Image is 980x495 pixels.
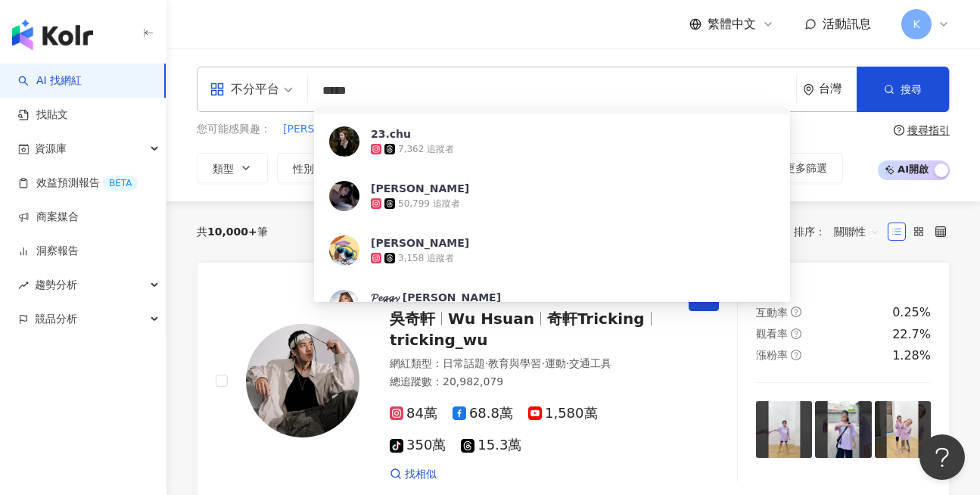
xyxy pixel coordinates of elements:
[894,125,904,135] span: question-circle
[875,401,931,457] img: post-image
[791,328,801,339] span: question-circle
[555,163,586,175] span: 觀看率
[207,226,257,238] span: 10,000+
[785,162,827,174] span: 更多篩選
[450,122,492,137] span: 山葵鰻肝
[35,302,77,336] span: 競品分析
[448,310,534,328] span: Wu Hsuan
[373,163,405,175] span: 追蹤數
[708,16,756,33] span: 繁體中文
[646,163,709,175] span: 合作費用預估
[919,434,965,480] iframe: Help Scout Beacon - Open
[277,153,348,183] button: 性別
[210,77,279,101] div: 不分平台
[453,406,513,422] span: 68.8萬
[197,122,271,137] span: 您可能感興趣：
[907,124,950,136] div: 搜尋指引
[390,310,435,328] span: 吳奇軒
[18,210,79,225] a: 商案媒合
[791,307,801,317] span: question-circle
[505,122,579,137] span: 名物白燒一本定
[246,324,359,437] img: KOL Avatar
[485,357,488,369] span: ·
[18,107,68,123] a: 找貼文
[819,82,857,95] div: 台灣
[197,226,268,238] div: 共 筆
[823,17,871,31] span: 活動訊息
[390,467,437,482] a: 找相似
[390,375,670,390] div: 總追蹤數 ： 20,982,079
[283,122,371,137] span: [PERSON_NAME]
[892,304,931,321] div: 0.25%
[293,163,314,175] span: 性別
[390,356,670,372] div: 網紅類型 ：
[504,121,580,138] button: 名物白燒一本定
[282,121,372,138] button: [PERSON_NAME]
[213,163,234,175] span: 類型
[405,467,437,482] span: 找相似
[210,82,225,97] span: appstore
[18,73,82,89] a: searchAI 找網紅
[18,176,138,191] a: 效益預測報告BETA
[815,401,871,457] img: post-image
[461,437,521,453] span: 15.3萬
[390,331,488,349] span: tricking_wu
[197,153,268,183] button: 類型
[630,153,743,183] button: 合作費用預估
[901,83,922,95] span: 搜尋
[752,153,843,183] button: 更多篩選
[383,121,437,138] button: 愛情魔髮師
[569,357,611,369] span: 交通工具
[464,163,496,175] span: 互動率
[756,328,788,340] span: 觀看率
[449,121,493,138] button: 山葵鰻肝
[384,122,437,137] span: 愛情魔髮師
[794,219,888,244] div: 排序：
[357,153,439,183] button: 追蹤數
[35,132,67,166] span: 資源庫
[448,153,530,183] button: 互動率
[566,357,569,369] span: ·
[913,16,919,33] span: K
[756,307,788,319] span: 互動率
[892,347,931,364] div: 1.28%
[539,153,621,183] button: 觀看率
[488,357,541,369] span: 教育與學習
[756,349,788,361] span: 漲粉率
[892,326,931,343] div: 22.7%
[528,406,598,422] span: 1,580萬
[390,406,437,422] span: 84萬
[35,268,77,302] span: 趨勢分析
[443,357,485,369] span: 日常話題
[547,310,645,328] span: 奇軒Tricking
[390,437,446,453] span: 350萬
[834,219,879,244] span: 關聯性
[12,20,93,50] img: logo
[756,401,812,457] img: post-image
[18,280,29,291] span: rise
[791,350,801,360] span: question-circle
[803,84,814,95] span: environment
[857,67,949,112] button: 搜尋
[541,357,544,369] span: ·
[545,357,566,369] span: 運動
[18,244,79,259] a: 洞察報告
